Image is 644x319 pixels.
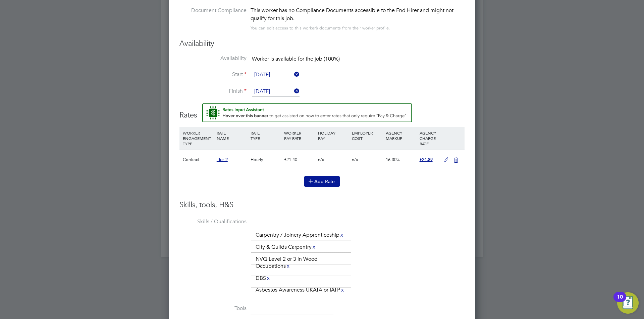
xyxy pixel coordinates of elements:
label: Start [179,71,247,78]
div: Contract [181,150,215,169]
div: AGENCY MARKUP [384,127,418,144]
label: Skills / Qualifications [179,218,247,225]
label: Finish [179,88,247,95]
span: n/a [352,157,358,162]
h3: Rates [179,103,465,120]
span: Worker is available for the job (100%) [252,56,340,62]
span: n/a [318,157,324,162]
div: This worker has no Compliance Documents accessible to the End Hirer and might not qualify for thi... [251,6,465,22]
div: Hourly [249,150,283,169]
button: Add Rate [304,176,340,187]
h3: Skills, tools, H&S [179,200,465,210]
div: You can edit access to this worker’s documents from their worker profile. [251,24,390,32]
h3: Availability [179,39,465,49]
a: x [312,243,316,251]
div: EMPLOYER COST [350,127,384,144]
li: NVQ Level 2 or 3 in Wood Occupations [253,255,350,271]
a: x [286,262,290,270]
span: 16.30% [386,157,400,162]
div: AGENCY CHARGE RATE [418,127,440,150]
div: HOLIDAY PAY [316,127,350,144]
label: Availability [179,55,247,62]
div: £21.40 [282,150,316,169]
input: Select one [252,70,300,80]
a: x [339,231,344,239]
button: Rate Assistant [202,103,412,122]
div: RATE TYPE [249,127,283,144]
div: WORKER PAY RATE [282,127,316,144]
span: Tier 2 [217,157,228,162]
div: RATE NAME [215,127,249,144]
button: Open Resource Center, 10 new notifications [617,292,639,314]
li: Asbestos Awareness UKATA or IATP [253,286,347,295]
a: x [340,286,345,294]
div: WORKER ENGAGEMENT TYPE [181,127,215,150]
span: £24.89 [420,157,433,162]
li: City & Guilds Carpentry [253,243,319,252]
a: x [266,274,271,283]
input: Select one [252,87,300,97]
li: Carpentry / Joinery Apprenticeship [253,231,347,240]
li: DBS [253,274,273,283]
div: 10 [617,297,623,306]
label: Tools [179,305,247,312]
label: Document Compliance [179,6,247,31]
